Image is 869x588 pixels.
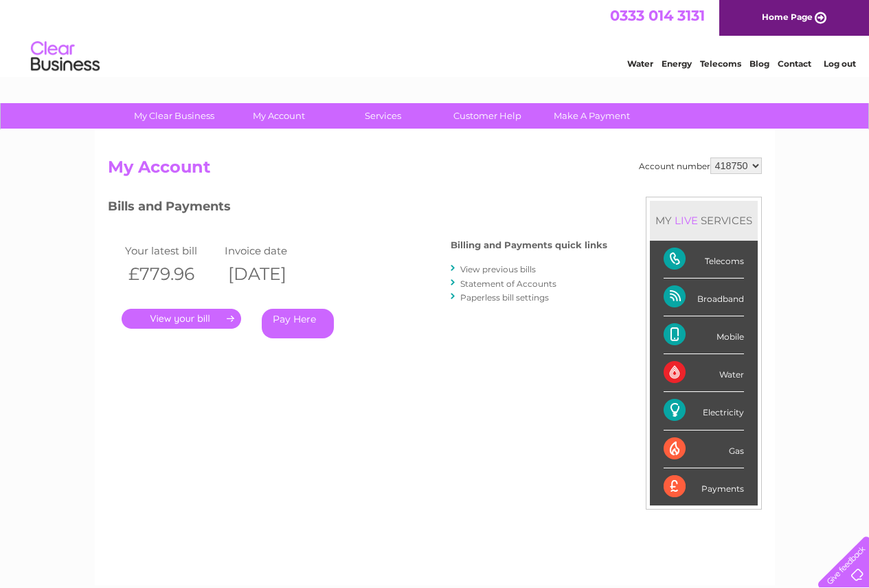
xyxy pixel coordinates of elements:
[122,241,221,260] td: Your latest bill
[700,58,741,69] a: Telecoms
[122,309,241,329] a: .
[262,309,334,338] a: Pay Here
[749,58,769,69] a: Blog
[431,103,544,129] a: Customer Help
[451,240,607,250] h4: Billing and Payments quick links
[664,354,744,392] div: Water
[662,58,692,69] a: Energy
[664,316,744,354] div: Mobile
[122,260,221,288] th: £779.96
[460,292,549,303] a: Paperless bill settings
[460,279,556,289] a: Statement of Accounts
[824,58,856,69] a: Log out
[664,279,744,316] div: Broadband
[535,103,648,129] a: Make A Payment
[460,264,536,274] a: View previous bills
[664,431,744,468] div: Gas
[326,103,440,129] a: Services
[111,8,760,67] div: Clear Business is a trading name of Verastar Limited (registered in [GEOGRAPHIC_DATA] No. 3667643...
[664,392,744,430] div: Electricity
[222,103,335,129] a: My Account
[108,197,607,221] h3: Bills and Payments
[108,157,762,184] h2: My Account
[221,241,321,260] td: Invoice date
[610,7,705,24] a: 0333 014 3131
[30,36,100,78] img: logo.png
[117,103,231,129] a: My Clear Business
[664,468,744,505] div: Payments
[672,214,701,227] div: LIVE
[650,201,758,240] div: MY SERVICES
[221,260,321,288] th: [DATE]
[627,58,653,69] a: Water
[639,157,762,174] div: Account number
[778,58,811,69] a: Contact
[664,241,744,279] div: Telecoms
